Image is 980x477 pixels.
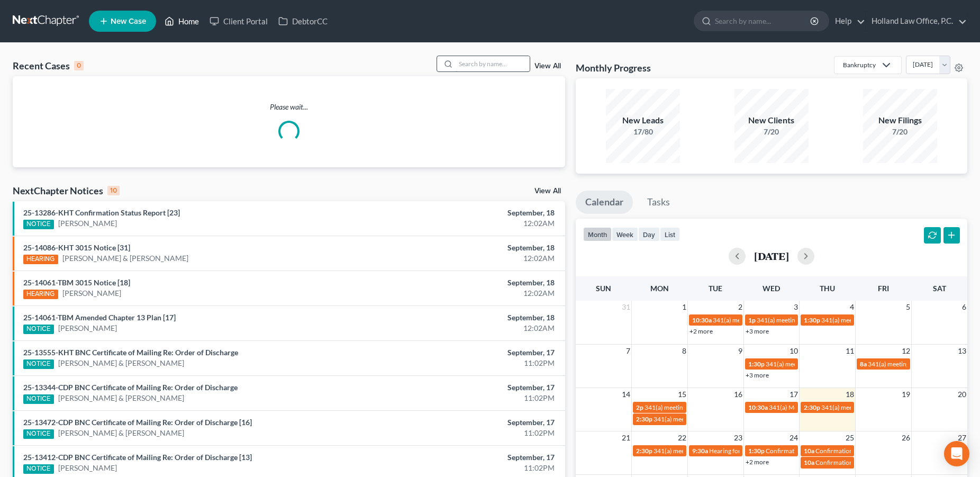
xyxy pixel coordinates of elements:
[754,250,789,262] h2: [DATE]
[385,347,555,358] div: September, 17
[845,388,855,401] span: 18
[23,255,58,264] div: HEARING
[843,60,876,69] div: Bankruptcy
[636,447,652,455] span: 2:30p
[746,458,769,466] a: +2 more
[757,316,915,324] span: 341(a) meeting for [PERSON_NAME] & [PERSON_NAME]
[681,301,687,313] span: 1
[13,102,565,112] p: Please wait...
[621,431,631,444] span: 21
[636,415,652,423] span: 2:30p
[23,418,252,427] a: 25-13472-CDP BNC Certificate of Mailing Re: Order of Discharge [16]
[709,284,722,293] span: Tue
[845,431,855,444] span: 25
[621,301,631,313] span: 31
[23,359,54,369] div: NOTICE
[748,316,756,324] span: 1p
[385,393,555,403] div: 11:02PM
[660,227,680,241] button: list
[746,371,769,379] a: +3 more
[385,463,555,473] div: 11:02PM
[385,452,555,463] div: September, 17
[845,345,855,357] span: 11
[58,463,117,473] a: [PERSON_NAME]
[788,388,799,401] span: 17
[638,227,660,241] button: day
[23,208,180,217] a: 25-13286-KHT Confirmation Status Report [23]
[23,453,252,462] a: 25-13412-CDP BNC Certificate of Mailing Re: Order of Discharge [13]
[576,191,633,214] a: Calendar
[654,415,806,423] span: 341(a) meeting for [MEDICAL_DATA][PERSON_NAME]
[793,301,799,313] span: 3
[606,127,680,137] div: 17/80
[638,191,679,214] a: Tasks
[766,360,868,368] span: 341(a) meeting for [PERSON_NAME]
[788,345,799,357] span: 10
[788,431,799,444] span: 24
[576,61,651,74] h3: Monthly Progress
[713,316,871,324] span: 341(a) meeting for [PERSON_NAME] & [PERSON_NAME]
[456,56,530,71] input: Search by name...
[733,388,743,401] span: 16
[734,114,809,127] div: New Clients
[748,360,765,368] span: 1:30p
[385,253,555,264] div: 12:02AM
[737,301,743,313] span: 2
[677,388,687,401] span: 15
[849,301,855,313] span: 4
[58,393,184,403] a: [PERSON_NAME] & [PERSON_NAME]
[709,447,792,455] span: Hearing for [PERSON_NAME]
[23,278,130,287] a: 25-14061-TBM 3015 Notice [18]
[23,325,54,334] div: NOTICE
[23,243,130,252] a: 25-14086-KHT 3015 Notice [31]
[692,447,708,455] span: 9:30a
[385,358,555,368] div: 11:02PM
[957,431,967,444] span: 27
[737,345,743,357] span: 9
[901,431,911,444] span: 26
[830,12,865,31] a: Help
[944,441,969,466] div: Open Intercom Messenger
[645,403,803,411] span: 341(a) meeting for [PERSON_NAME] & [PERSON_NAME]
[766,447,972,455] span: Confirmation hearing for Broc Charleston second case & [PERSON_NAME]
[596,284,611,293] span: Sun
[621,388,631,401] span: 14
[866,12,967,31] a: Holland Law Office, P.C.
[13,59,84,72] div: Recent Cases
[612,227,638,241] button: week
[204,12,273,31] a: Client Portal
[385,288,555,299] div: 12:02AM
[957,388,967,401] span: 20
[820,284,835,293] span: Thu
[23,313,176,322] a: 25-14061-TBM Amended Chapter 13 Plan [17]
[23,290,58,299] div: HEARING
[58,428,184,438] a: [PERSON_NAME] & [PERSON_NAME]
[385,312,555,323] div: September, 18
[636,403,643,411] span: 2p
[583,227,612,241] button: month
[606,114,680,127] div: New Leads
[748,447,765,455] span: 1:30p
[111,17,146,25] span: New Case
[804,316,820,324] span: 1:30p
[58,218,117,229] a: [PERSON_NAME]
[863,127,937,137] div: 7/20
[746,327,769,335] a: +3 more
[868,360,970,368] span: 341(a) meeting for [PERSON_NAME]
[763,284,780,293] span: Wed
[23,464,54,474] div: NOTICE
[273,12,333,31] a: DebtorCC
[689,327,713,335] a: +2 more
[23,394,54,404] div: NOTICE
[13,184,120,197] div: NextChapter Notices
[62,253,188,264] a: [PERSON_NAME] & [PERSON_NAME]
[933,284,946,293] span: Sat
[625,345,631,357] span: 7
[650,284,669,293] span: Mon
[863,114,937,127] div: New Filings
[385,218,555,229] div: 12:02AM
[692,316,712,324] span: 10:30a
[385,382,555,393] div: September, 17
[901,388,911,401] span: 19
[901,345,911,357] span: 12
